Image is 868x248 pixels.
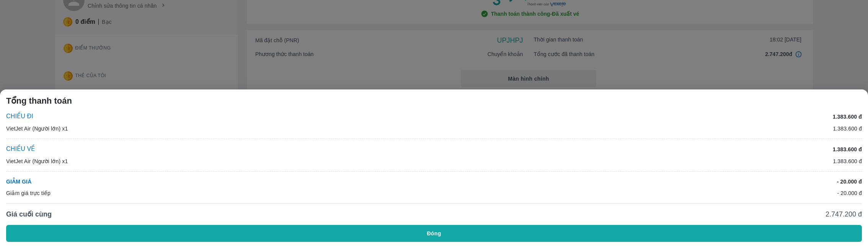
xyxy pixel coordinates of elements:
p: 1.383.600 đ [833,125,862,132]
p: - 20.000 đ [837,178,862,185]
p: 1.383.600 đ [833,157,862,165]
p: 1.383.600 đ [833,145,862,153]
span: Đóng [427,230,441,237]
p: VietJet Air (Người lớn) x1 [6,157,68,165]
p: CHIỀU VỀ [6,145,35,154]
p: CHIỀU ĐI [6,112,33,121]
span: Giá cuối cùng [6,210,52,219]
span: Tổng thanh toán [6,96,72,106]
p: 1.383.600 đ [833,113,862,121]
span: 2.747.200 đ [826,210,862,219]
p: Giảm giá trực tiếp [6,189,51,197]
p: VietJet Air (Người lớn) x1 [6,125,68,132]
p: GIẢM GIÁ [6,178,31,185]
button: Đóng [6,225,862,242]
p: - 20.000 đ [837,189,862,197]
